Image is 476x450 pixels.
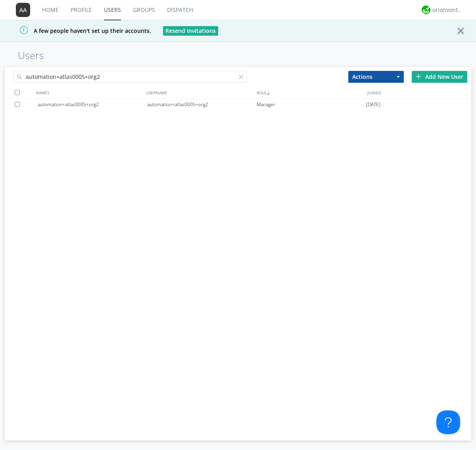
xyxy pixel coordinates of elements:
button: Actions [348,71,404,83]
div: USERNAME [144,87,255,98]
img: 29d36aed6fa347d5a1537e7736e6aa13 [422,6,430,14]
div: ROLE [255,87,365,98]
button: Resend Invitations [163,26,218,36]
iframe: Toggle Customer Support [436,410,460,434]
div: automation+atlas0005+org2 [147,99,257,111]
span: [DATE] [366,99,380,111]
span: A few people haven't set up their accounts. [6,27,151,34]
input: Search users [13,71,247,83]
div: Manager [257,99,366,111]
img: 373638.png [16,3,30,17]
img: plus.svg [416,74,421,79]
div: NAMES [34,87,144,98]
a: automation+atlas0005+org2automation+atlas0005+org2Manager[DATE] [5,99,471,111]
div: JOINED [365,87,476,98]
div: automation+atlas0005+org2 [38,99,147,111]
div: orionvontas+atlas+automation+org2 [432,6,462,14]
div: Add New User [412,71,467,83]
